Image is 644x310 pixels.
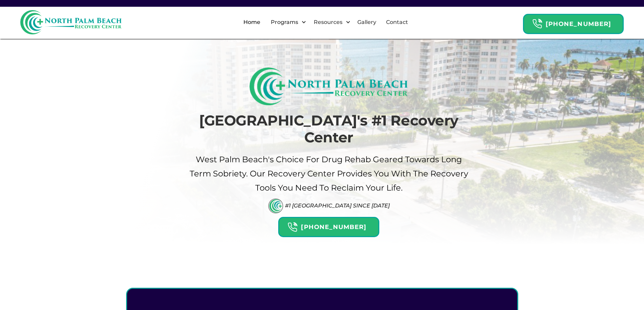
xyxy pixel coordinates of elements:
[189,152,469,195] p: West palm beach's Choice For drug Rehab Geared Towards Long term sobriety. Our Recovery Center pr...
[353,11,380,33] a: Gallery
[382,11,412,33] a: Contact
[308,11,352,33] div: Resources
[287,222,297,232] img: Header Calendar Icons
[249,67,408,105] img: North Palm Beach Recovery Logo (Rectangle)
[301,223,366,231] strong: [PHONE_NUMBER]
[269,18,300,26] div: Programs
[265,11,308,33] div: Programs
[285,202,390,209] div: #1 [GEOGRAPHIC_DATA] Since [DATE]
[546,20,611,28] strong: [PHONE_NUMBER]
[523,10,624,34] a: Header Calendar Icons[PHONE_NUMBER]
[312,18,344,26] div: Resources
[239,11,264,33] a: Home
[278,214,379,237] a: Header Calendar Icons[PHONE_NUMBER]
[532,19,542,29] img: Header Calendar Icons
[189,112,469,146] h1: [GEOGRAPHIC_DATA]'s #1 Recovery Center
